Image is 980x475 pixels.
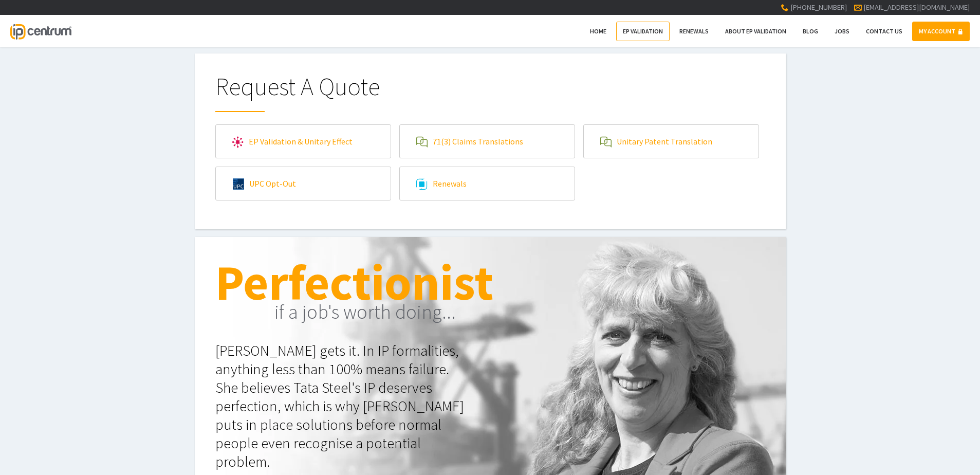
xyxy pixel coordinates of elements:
a: MY ACCOUNT [912,22,970,41]
span: Jobs [835,27,849,35]
a: Renewals [400,167,575,200]
a: Home [583,22,613,41]
span: Contact Us [866,27,902,35]
span: [PHONE_NUMBER] [790,3,847,12]
span: EP Validation [623,27,663,35]
p: [PERSON_NAME] gets it. In IP formalities, anything less than 100% means failure. She believes Tat... [215,341,472,471]
a: Renewals [673,22,715,41]
a: About EP Validation [718,22,793,41]
h1: Perfectionist [215,258,765,307]
span: Home [590,27,606,35]
a: EP Validation [616,22,670,41]
a: Blog [796,22,825,41]
span: Renewals [679,27,709,35]
span: About EP Validation [725,27,786,35]
a: EP Validation & Unitary Effect [216,125,391,158]
span: Blog [803,27,818,35]
img: upc.svg [233,178,244,190]
a: [EMAIL_ADDRESS][DOMAIN_NAME] [863,3,970,12]
h1: Request A Quote [215,74,765,112]
a: Contact Us [859,22,909,41]
a: Jobs [828,22,856,41]
a: UPC Opt-Out [216,167,391,200]
a: 71(3) Claims Translations [400,125,575,158]
a: Unitary Patent Translation [584,125,759,158]
a: IP Centrum [10,15,71,47]
h2: if a job's worth doing... [274,297,765,327]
